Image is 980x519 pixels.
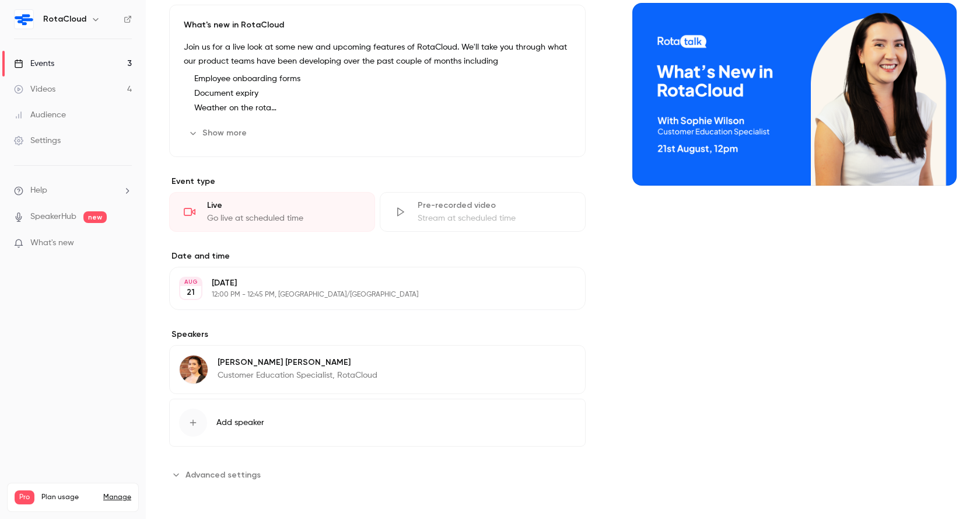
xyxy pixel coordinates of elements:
div: Live [207,200,360,211]
p: Join us for a live look at some new and upcoming features of RotaCloud. We'll take you through wh... [184,40,571,68]
span: Advanced settings [185,469,261,481]
p: What's new in RotaCloud [184,19,571,31]
span: Add speaker [216,417,264,429]
div: AUG [180,278,201,286]
div: Events [14,58,54,69]
section: Advanced settings [169,465,586,484]
span: Pro [15,490,34,504]
div: Audience [14,109,66,121]
button: Show more [184,124,254,142]
span: Help [30,184,47,197]
div: Sophie Wilson[PERSON_NAME] [PERSON_NAME]Customer Education Specialist, RotaCloud [169,345,586,394]
a: SpeakerHub [30,211,76,223]
li: help-dropdown-opener [14,184,132,197]
button: Add speaker [169,399,586,447]
button: Advanced settings [169,465,268,484]
p: 21 [187,287,195,298]
p: 12:00 PM - 12:45 PM, [GEOGRAPHIC_DATA]/[GEOGRAPHIC_DATA] [212,290,524,299]
div: Pre-recorded videoStream at scheduled time [380,192,586,232]
div: Settings [14,135,61,147]
li: Weather on the rota [190,102,571,114]
img: Sophie Wilson [180,356,208,384]
span: What's new [30,237,74,249]
li: Employee onboarding forms [190,73,571,85]
p: [PERSON_NAME] [PERSON_NAME] [218,357,377,368]
p: [DATE] [212,277,524,289]
div: Pre-recorded video [418,200,571,211]
span: Plan usage [41,493,96,502]
li: Document expiry [190,88,571,100]
div: Stream at scheduled time [418,213,571,224]
img: RotaCloud [15,10,33,29]
span: new [83,211,107,223]
p: Customer Education Specialist, RotaCloud [218,370,377,381]
label: Date and time [169,250,586,262]
div: Videos [14,83,55,95]
h6: RotaCloud [43,13,86,25]
div: Go live at scheduled time [207,213,360,224]
p: Event type [169,176,586,187]
a: Manage [103,493,131,502]
div: LiveGo live at scheduled time [169,192,375,232]
label: Speakers [169,329,586,340]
